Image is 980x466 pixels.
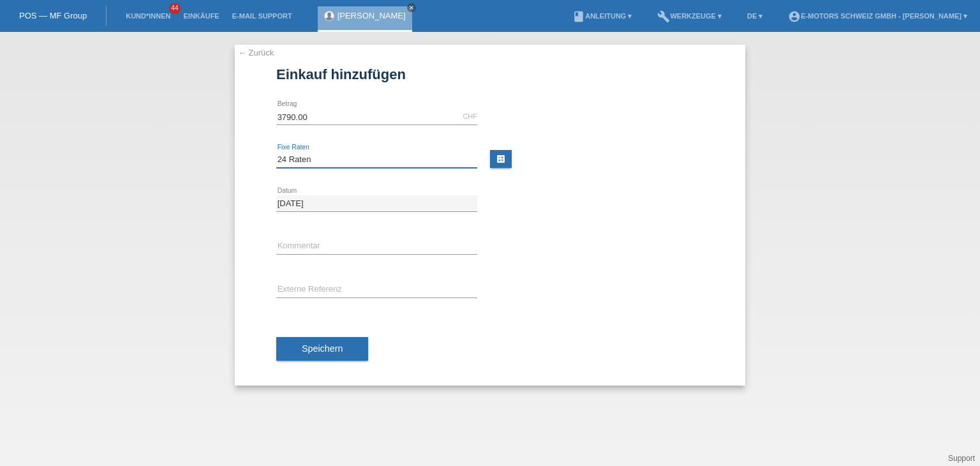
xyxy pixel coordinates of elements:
[948,454,975,463] a: Support
[338,11,406,20] a: [PERSON_NAME]
[276,66,704,82] h1: Einkauf hinzufügen
[572,10,585,23] i: book
[238,48,274,57] a: ← Zurück
[169,3,181,14] span: 44
[302,343,343,354] span: Speichern
[19,11,87,20] a: POS — MF Group
[177,12,225,20] a: Einkäufe
[788,10,801,23] i: account_circle
[782,12,974,20] a: account_circleE-Motors Schweiz GmbH - [PERSON_NAME] ▾
[657,10,670,23] i: build
[463,112,477,120] div: CHF
[490,150,512,168] a: calculate
[119,12,177,20] a: Kund*innen
[407,3,416,12] a: close
[276,337,368,361] button: Speichern
[226,12,299,20] a: E-Mail Support
[496,154,506,164] i: calculate
[741,12,769,20] a: DE ▾
[566,12,638,20] a: bookAnleitung ▾
[651,12,728,20] a: buildWerkzeuge ▾
[408,4,415,11] i: close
